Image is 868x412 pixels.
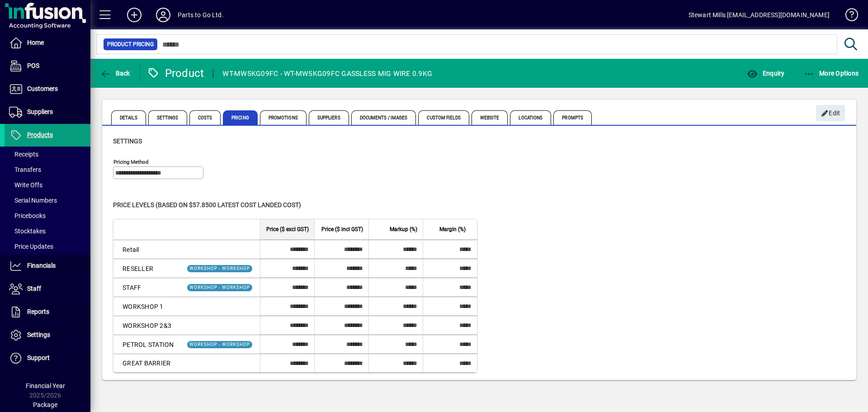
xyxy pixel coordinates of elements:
span: Serial Numbers [9,197,57,204]
a: Pricebooks [5,208,90,223]
a: Settings [5,324,90,346]
span: Details [111,110,146,125]
span: WORKSHOP - WORKSHOP [189,266,250,271]
mat-label: Pricing method [113,159,149,165]
span: Transfers [9,166,41,173]
button: Add [120,7,149,23]
span: Products [27,131,53,138]
span: Pricebooks [9,212,46,219]
a: Support [5,347,90,369]
div: Stewart Mills [EMAIL_ADDRESS][DOMAIN_NAME] [689,8,830,22]
app-page-header-button: Back [90,65,140,81]
button: More Options [802,65,861,81]
a: Knowledge Base [839,2,857,31]
span: Pricing [223,110,258,125]
span: WORKSHOP - WORKSHOP [189,342,250,347]
a: Staff [5,278,90,300]
span: Home [27,39,44,46]
span: Package [33,401,57,408]
span: Suppliers [27,108,53,115]
button: Enquiry [745,65,787,81]
a: Reports [5,301,90,323]
a: Serial Numbers [5,193,90,208]
span: Staff [27,285,41,292]
span: Write Offs [9,181,42,189]
span: Promotions [260,110,307,125]
a: Transfers [5,162,90,177]
div: Product [147,66,204,81]
span: More Options [804,70,859,77]
span: Price ($ excl GST) [266,224,309,234]
span: Settings [113,137,142,145]
span: WORKSHOP - WORKSHOP [189,285,250,290]
td: WORKSHOP 1 [113,297,179,316]
div: Parts to Go Ltd. [178,8,224,22]
span: Settings [27,331,50,338]
span: Documents / Images [351,110,416,125]
a: Stocktakes [5,223,90,239]
span: POS [27,62,39,69]
span: Locations [510,110,551,125]
a: Home [5,32,90,54]
button: Edit [816,105,845,121]
span: Stocktakes [9,227,46,235]
span: Back [100,70,130,77]
span: Custom Fields [418,110,469,125]
a: POS [5,55,90,77]
td: Retail [113,240,179,259]
span: Enquiry [747,70,784,77]
span: Website [472,110,508,125]
span: Price Updates [9,243,53,250]
span: Price levels (based on $57.8500 Latest cost landed cost) [113,201,301,208]
td: WORKSHOP 2&3 [113,316,179,335]
a: Write Offs [5,177,90,193]
a: Suppliers [5,101,90,123]
span: Costs [189,110,221,125]
span: Product Pricing [107,40,154,49]
button: Back [98,65,132,81]
span: Financial Year [26,382,65,389]
span: Price ($ incl GST) [321,224,363,234]
button: Profile [149,7,178,23]
span: Margin (%) [439,224,466,234]
td: RESELLER [113,259,179,278]
td: PETROL STATION [113,335,179,354]
a: Financials [5,255,90,277]
span: Receipts [9,151,38,158]
span: Support [27,354,50,361]
a: Customers [5,78,90,100]
a: Receipts [5,147,90,162]
td: GREAT BARRIER [113,354,179,372]
span: Markup (%) [390,224,417,234]
span: Customers [27,85,58,92]
td: STAFF [113,278,179,297]
span: Edit [821,106,840,121]
span: Financials [27,262,56,269]
div: WT-MW5KG09FC - WT-MW5KG09FC GASSLESS MIG WIRE 0.9KG [222,66,432,81]
span: Prompts [553,110,592,125]
span: Settings [148,110,187,125]
span: Reports [27,308,49,315]
span: Suppliers [309,110,349,125]
a: Price Updates [5,239,90,254]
